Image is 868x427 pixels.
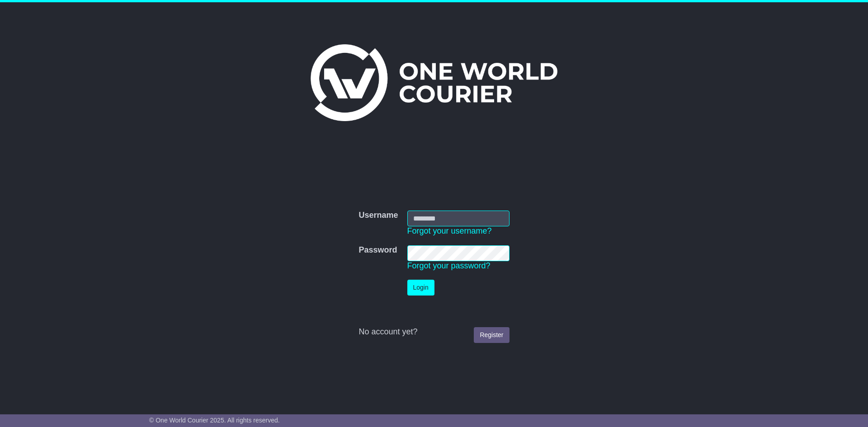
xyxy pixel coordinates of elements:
label: Username [359,211,398,221]
a: Register [474,327,509,343]
div: No account yet? [359,327,509,337]
button: Login [407,280,434,296]
img: One World [311,44,557,121]
label: Password [359,245,397,255]
a: Forgot your username? [407,226,492,235]
a: Forgot your password? [407,261,491,270]
span: © One World Courier 2025. All rights reserved. [149,417,280,424]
